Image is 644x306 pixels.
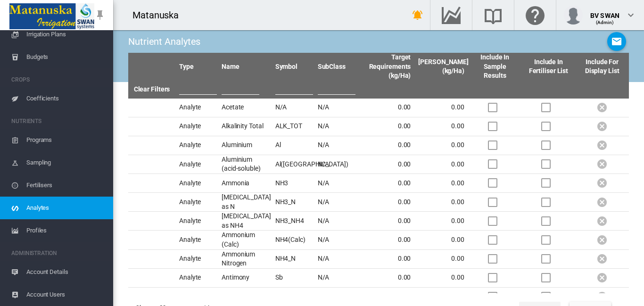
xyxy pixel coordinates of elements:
td: Alkalinity Total [218,117,272,136]
md-icon: System defined not configurable into your listing [596,140,608,151]
th: Include In Fertiliser List [522,53,576,81]
td: 0.00 [361,193,415,211]
span: CROPS [11,72,106,87]
td: N/A [314,212,361,230]
td: Al([GEOGRAPHIC_DATA]) [272,155,314,174]
td: Analyte [175,117,218,136]
td: 0.00 [361,136,415,155]
td: N/A [314,174,361,192]
td: N/A [314,288,361,306]
md-icon: Search the knowledge base [482,9,504,21]
md-icon: System defined not configurable into your listing [596,158,608,170]
td: Ammonia [218,174,272,192]
td: [MEDICAL_DATA] as NH4 [218,212,272,230]
td: Analyte [175,269,218,287]
td: 0.00 [414,117,468,136]
div: Nutrient Analytes [128,35,200,48]
td: Analyte [175,155,218,174]
td: 0.00 [414,212,468,230]
tr: Analyte Aluminium (acid-soluble) Al([GEOGRAPHIC_DATA]) N/A 0.00 0.00 System defined not configura... [128,155,629,174]
td: 0.00 [361,231,415,249]
tr: Analyte Aluminium Al N/A 0.00 0.00 System defined not configurable into your listing [128,136,629,155]
td: Analyte [175,212,218,230]
th: Include For Display List [575,53,629,81]
td: 0.00 [414,269,468,287]
td: Arsenic [218,288,272,306]
md-icon: System defined not configurable into your listing [596,253,608,265]
td: [MEDICAL_DATA] as N [218,193,272,211]
tr: Analyte [MEDICAL_DATA] as N NH3_N N/A 0.00 0.00 System defined not configurable into your listing [128,193,629,212]
md-icon: System defined not configurable into your listing [596,121,608,132]
th: Include In Sample Results [468,53,522,81]
span: Irrigation Plans [26,23,106,46]
td: Antimony [218,269,272,287]
td: 0.00 [361,212,415,230]
div: BV SWAN [590,7,619,17]
a: Type [179,63,194,70]
button: icon-bell-ring [408,6,427,25]
md-icon: System defined not configurable into your listing [596,215,608,227]
a: Name [222,63,239,70]
md-icon: icon-pin [94,9,106,21]
img: Matanuska_LOGO.png [9,3,94,29]
md-icon: System defined not configurable into your listing [596,102,608,113]
td: NH3 [272,174,314,192]
td: 0.00 [361,269,415,287]
td: 0.00 [414,231,468,249]
span: (Admin) [596,20,614,25]
td: N/A [314,155,361,174]
md-icon: Go to the Data Hub [440,9,462,21]
td: Aluminium (acid-soluble) [218,155,272,174]
td: 0.00 [414,288,468,306]
md-icon: icon-chevron-down [625,9,636,21]
td: 0.00 [361,250,415,268]
td: N/A [272,99,314,117]
td: Analyte [175,99,218,117]
td: Analyte [175,288,218,306]
span: Account Details [26,261,106,283]
td: Acetate [218,99,272,117]
md-icon: icon-email [611,36,622,47]
td: 0.00 [361,288,415,306]
th: Target Requirements (kg/Ha) [361,53,415,81]
md-icon: Click here for help [524,9,546,21]
tr: Analyte Acetate N/A N/A 0.00 0.00 System defined not configurable into your listing [128,99,629,117]
span: Sampling [26,151,106,174]
td: N/A [314,250,361,268]
th: [PERSON_NAME] (kg/Ha) [414,53,468,81]
span: NUTRIENTS [11,114,106,129]
td: NH4(Calc) [272,231,314,249]
td: NH3_NH4 [272,212,314,230]
td: 0.00 [361,117,415,136]
td: As [272,288,314,306]
tr: Analyte Ammonium (Calc) NH4(Calc) N/A 0.00 0.00 System defined not configurable into your listing [128,231,629,249]
td: Analyte [175,231,218,249]
div: Matanuska [132,8,187,22]
th: SubClass [314,53,361,81]
tr: Analyte [MEDICAL_DATA] as NH4 NH3_NH4 N/A 0.00 0.00 System defined not configurable into your lis... [128,212,629,231]
td: 0.00 [361,155,415,174]
td: N/A [314,193,361,211]
td: NH4_N [272,250,314,268]
md-icon: System defined not configurable into your listing [596,177,608,189]
md-icon: icon-bell-ring [412,9,423,21]
span: ADMINISTRATION [11,246,106,261]
td: Al [272,136,314,155]
td: Sb [272,269,314,287]
td: N/A [314,231,361,249]
td: Analyte [175,193,218,211]
span: Budgets [26,46,106,68]
button: Analyte Request [607,32,626,51]
md-icon: System defined not configurable into your listing [596,197,608,208]
img: profile.jpg [564,6,583,25]
td: 0.00 [414,193,468,211]
td: Analyte [175,136,218,155]
td: N/A [314,99,361,117]
td: Ammonium Nitrogen [218,250,272,268]
th: Symbol [272,53,314,81]
span: Fertilisers [26,174,106,197]
span: Account Users [26,283,106,306]
tr: Analyte Alkalinity Total ALK_TOT N/A 0.00 0.00 System defined not configurable into your listing [128,117,629,136]
md-icon: System defined not configurable into your listing [596,272,608,283]
td: Analyte [175,250,218,268]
